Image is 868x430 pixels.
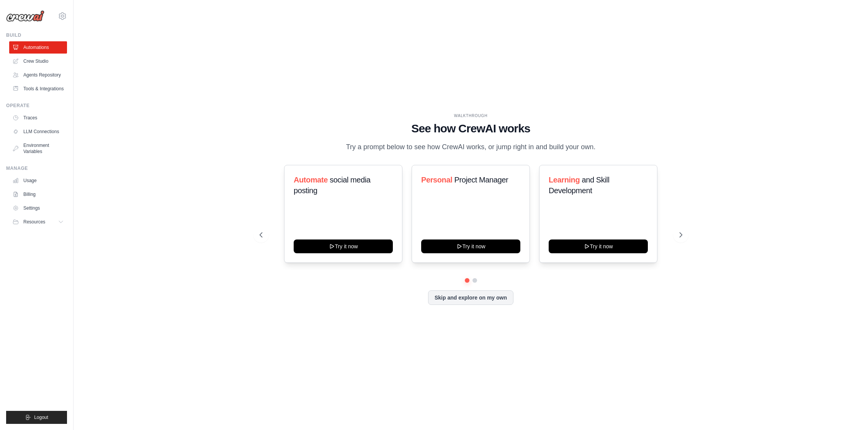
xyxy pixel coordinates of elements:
[6,103,67,109] div: Operate
[342,142,600,153] p: Try a prompt below to see how CrewAI works, or jump right in and build your own.
[9,83,67,95] a: Tools & Integrations
[34,414,48,420] span: Logout
[260,122,682,135] h1: See how CrewAI works
[9,188,67,200] a: Billing
[9,139,67,158] a: Environment Variables
[294,176,328,184] span: Automate
[9,112,67,124] a: Traces
[260,113,682,119] div: WALKTHROUGH
[6,10,44,22] img: Logo
[9,41,67,54] a: Automations
[549,176,580,184] span: Learning
[549,239,648,253] button: Try it now
[9,69,67,81] a: Agents Repository
[454,176,508,184] span: Project Manager
[9,202,67,214] a: Settings
[428,290,513,305] button: Skip and explore on my own
[6,165,67,171] div: Manage
[294,176,371,195] span: social media posting
[9,55,67,67] a: Crew Studio
[9,174,67,187] a: Usage
[6,32,67,38] div: Build
[9,125,67,138] a: LLM Connections
[6,411,67,424] button: Logout
[421,239,520,253] button: Try it now
[830,393,868,430] iframe: Chat Widget
[421,176,452,184] span: Personal
[23,219,45,225] span: Resources
[294,239,393,253] button: Try it now
[9,216,67,228] button: Resources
